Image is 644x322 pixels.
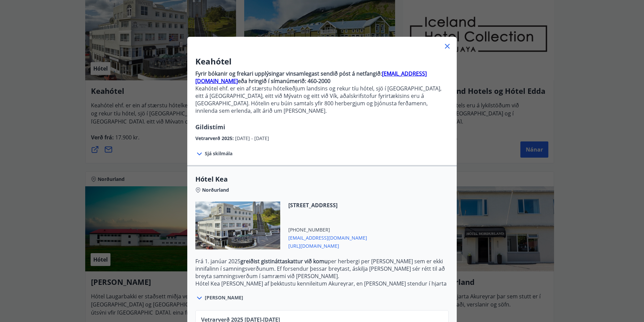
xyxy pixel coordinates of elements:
[195,70,427,85] a: [EMAIL_ADDRESS][DOMAIN_NAME]
[288,233,367,241] span: [EMAIL_ADDRESS][DOMAIN_NAME]
[195,280,449,310] p: Hótel Kea [PERSON_NAME] af þekktustu kennileitum Akureyrar, en [PERSON_NAME] stendur í hjarta mið...
[288,241,367,249] span: [URL][DOMAIN_NAME]
[195,123,225,131] span: Gildistími
[195,175,449,184] span: Hótel Kea
[205,294,243,301] span: [PERSON_NAME]
[205,150,232,157] span: Sjá skilmála
[202,187,229,193] span: Norðurland
[235,135,269,141] span: [DATE] - [DATE]
[238,77,330,85] strong: eða hringið í símanúmerið: 460-2000
[195,56,449,67] h3: Keahótel
[195,135,235,141] span: Vetrarverð 2025 :
[195,85,449,114] p: Keahótel ehf. er ein af stærstu hótelkeðjum landsins og rekur tíu hótel, sjö í [GEOGRAPHIC_DATA],...
[288,202,367,209] span: [STREET_ADDRESS]
[288,226,367,233] span: [PHONE_NUMBER]
[195,70,382,77] strong: Fyrir bókanir og frekari upplýsingar vinsamlegast sendið póst á netfangið:
[240,258,328,265] strong: greiðist gistináttaskattur við komu
[195,258,449,280] p: Frá 1. janúar 2025 per herbergi per [PERSON_NAME] sem er ekki innifalinn í samningsverðunum. Ef f...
